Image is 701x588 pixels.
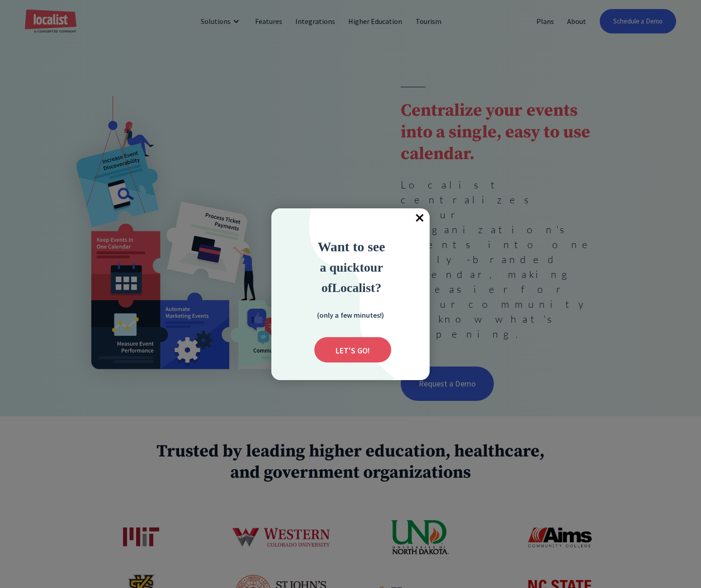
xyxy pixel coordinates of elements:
[360,260,370,274] strong: to
[317,310,384,320] strong: (only a few minutes!)
[332,281,381,295] strong: Localist?
[318,239,385,254] strong: Want to see
[320,260,360,274] span: a quick
[305,309,396,320] div: (only a few minutes!)
[314,337,391,362] div: Submit
[322,260,383,295] strong: ur of
[410,208,430,228] span: ×
[293,236,410,297] div: Want to see a quick tour of Localist?
[410,208,430,228] div: Close popup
